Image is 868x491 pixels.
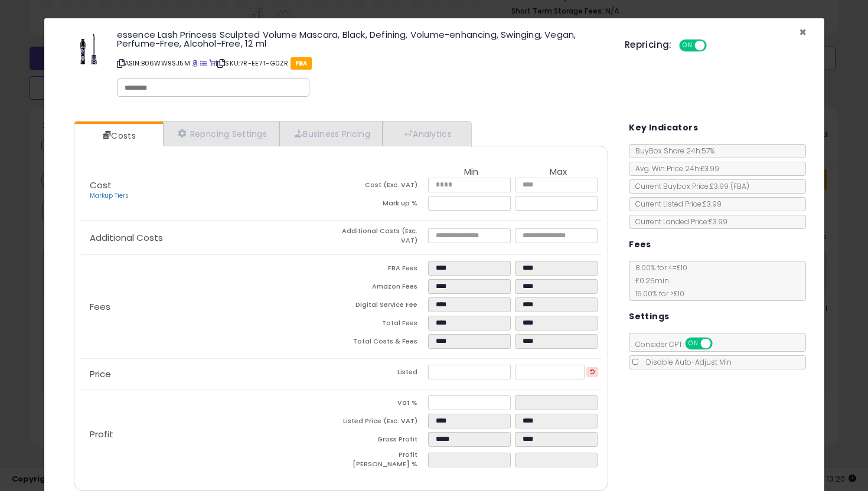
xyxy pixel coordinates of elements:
td: Listed [341,365,428,383]
span: ( FBA ) [730,181,749,191]
p: Additional Costs [80,233,341,243]
td: Mark up % [341,196,428,214]
td: Total Fees [341,316,428,334]
td: Vat % [341,395,428,414]
h5: Repricing: [625,40,672,50]
a: All offer listings [200,58,207,68]
span: 8.00 % for <= £10 [629,263,687,299]
td: FBA Fees [341,261,428,279]
span: Consider CPT: [629,339,728,349]
td: Listed Price (Exc. VAT) [341,414,428,432]
h5: Key Indicators [629,120,698,135]
p: Cost [80,181,341,201]
p: ASIN: B06WW9SJ5M | SKU: 7R-EE7T-G0ZR [117,54,607,73]
a: Costs [74,124,162,148]
td: Gross Profit [341,432,428,450]
td: Amazon Fees [341,279,428,297]
span: £3.99 [710,181,749,191]
span: ON [686,339,701,349]
span: Current Buybox Price: [629,181,749,191]
p: Profit [80,430,341,439]
span: Avg. Win Price 24h: £3.99 [629,163,719,174]
a: Markup Tiers [90,191,129,200]
td: Digital Service Fee [341,297,428,316]
th: Min [428,167,515,178]
span: FBA [291,57,312,70]
h5: Fees [629,237,651,252]
a: Your listing only [209,58,216,68]
span: × [799,24,807,41]
h5: Settings [629,309,669,324]
a: Analytics [383,122,470,146]
span: Disable Auto-Adjust Min [640,357,732,367]
span: Current Landed Price: £3.99 [629,217,727,227]
span: Current Listed Price: £3.99 [629,199,722,209]
td: Total Costs & Fees [341,334,428,352]
span: OFF [711,339,730,349]
p: Price [80,369,341,379]
td: Cost (Exc. VAT) [341,178,428,196]
span: BuyBox Share 24h: 57% [629,146,714,156]
th: Max [515,167,602,178]
p: Fees [80,302,341,312]
a: Repricing Settings [163,122,280,146]
span: ON [680,41,695,51]
span: 15.00 % for > £10 [629,289,684,299]
a: Business Pricing [279,122,383,146]
a: BuyBox page [192,58,198,68]
h3: essence Lash Princess Sculpted Volume Mascara, Black, Defining, Volume-enhancing, Swinging, Vegan... [117,30,607,48]
span: OFF [704,41,723,51]
td: Profit [PERSON_NAME] % [341,450,428,472]
span: £0.25 min [629,276,669,286]
td: Additional Costs (Exc. VAT) [341,227,428,248]
img: 41JvGQpRAjL._SL60_.jpg [71,30,106,66]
